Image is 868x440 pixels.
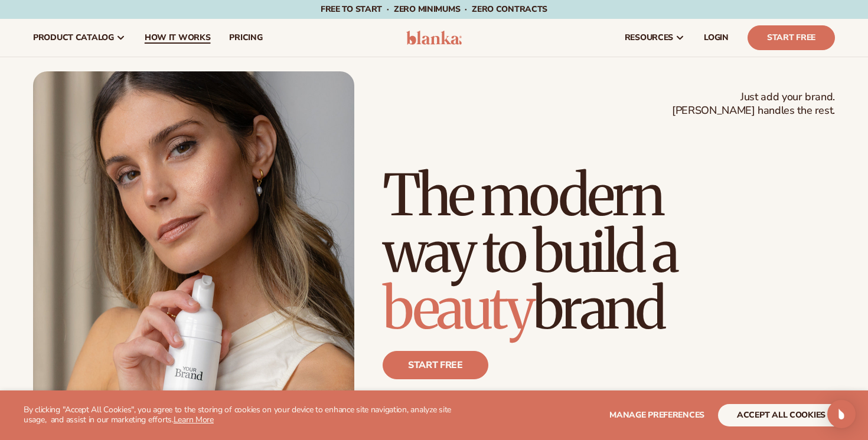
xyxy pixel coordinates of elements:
a: Learn More [174,414,214,425]
span: Free to start · ZERO minimums · ZERO contracts [321,4,547,15]
span: Just add your brand. [PERSON_NAME] handles the rest. [672,90,835,118]
a: LOGIN [694,19,738,57]
a: Start Free [748,25,835,50]
span: Manage preferences [609,409,704,421]
span: beauty [383,273,533,344]
h1: The modern way to build a brand [383,167,835,337]
a: How It Works [135,19,220,57]
div: Open Intercom Messenger [827,400,856,428]
span: product catalog [33,33,114,42]
span: resources [625,33,673,42]
p: By clicking "Accept All Cookies", you agree to the storing of cookies on your device to enhance s... [24,405,461,425]
a: resources [615,19,694,57]
span: pricing [229,33,262,42]
button: accept all cookies [718,404,844,426]
img: logo [406,31,462,45]
button: Manage preferences [609,404,704,426]
a: product catalog [24,19,135,57]
a: Start free [383,351,488,379]
span: LOGIN [704,33,729,42]
span: How It Works [145,33,211,42]
a: pricing [220,19,272,57]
